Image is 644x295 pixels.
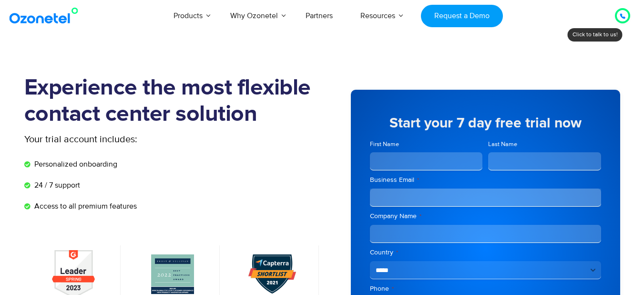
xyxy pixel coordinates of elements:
[370,284,601,294] label: Phone
[370,248,601,257] label: Country
[370,175,601,185] label: Business Email
[32,200,137,212] span: Access to all premium features
[32,179,80,191] span: 24 / 7 support
[24,75,322,127] h1: Experience the most flexible contact center solution
[32,158,117,170] span: Personalized onboarding
[370,140,483,149] label: First Name
[421,5,502,27] a: Request a Demo
[488,140,601,149] label: Last Name
[24,132,251,147] p: Your trial account includes:
[370,211,601,221] label: Company Name
[370,116,601,130] h5: Start your 7 day free trial now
